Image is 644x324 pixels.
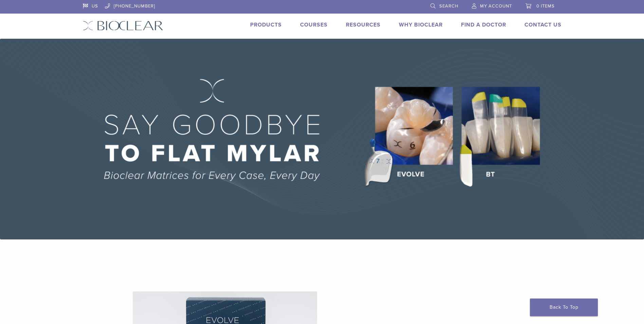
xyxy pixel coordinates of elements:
[83,21,163,31] img: Bioclear
[480,3,512,9] span: My Account
[525,21,562,28] a: Contact Us
[250,21,282,28] a: Products
[536,3,555,9] span: 0 items
[300,21,328,28] a: Courses
[346,21,381,28] a: Resources
[399,21,443,28] a: Why Bioclear
[530,299,598,316] a: Back To Top
[461,21,506,28] a: Find A Doctor
[439,3,458,9] span: Search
